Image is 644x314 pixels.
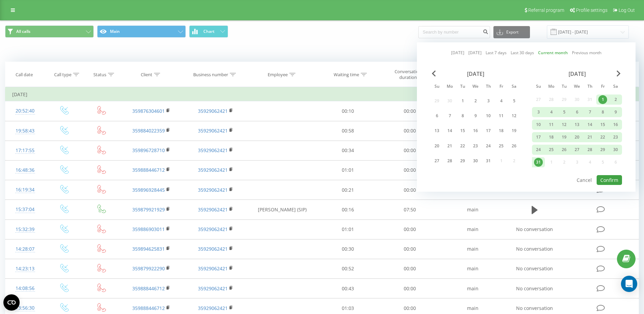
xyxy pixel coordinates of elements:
[198,265,228,272] a: 35929062421
[445,126,454,135] div: 14
[516,285,553,292] span: No conversation
[379,180,441,200] td: 00:00
[516,265,553,272] span: No conversation
[572,49,601,56] a: Previous month
[317,200,379,219] td: 00:16
[379,121,441,141] td: 00:00
[583,132,596,142] div: Thu Aug 21, 2025
[576,7,607,13] span: Profile settings
[456,140,469,152] div: Tue Jul 22, 2025
[445,82,455,92] abbr: Monday
[484,97,493,105] div: 3
[458,142,467,150] div: 22
[16,29,30,34] span: All calls
[317,279,379,298] td: 00:43
[430,125,443,137] div: Sun Jul 13, 2025
[132,226,165,232] a: 359886903011
[573,120,581,129] div: 13
[132,206,165,213] a: 359879921929
[621,276,637,292] div: Open Intercom Messenger
[432,156,441,165] div: 27
[469,95,482,107] div: Wed Jul 2, 2025
[546,82,556,92] abbr: Monday
[451,49,464,56] a: [DATE]
[443,155,456,167] div: Mon Jul 28, 2025
[458,126,467,135] div: 15
[611,145,620,154] div: 30
[198,127,228,134] a: 35929062421
[441,200,505,219] td: main
[617,70,621,77] span: Next Month
[132,127,165,134] a: 359884022359
[12,243,38,256] div: 14:28:07
[510,142,518,150] div: 26
[547,145,556,154] div: 25
[471,142,480,150] div: 23
[511,49,534,56] a: Last 30 days
[317,259,379,278] td: 00:52
[532,107,545,117] div: Sun Aug 3, 2025
[583,107,596,117] div: Thu Aug 7, 2025
[609,95,622,105] div: Sat Aug 2, 2025
[456,95,469,107] div: Tue Jul 1, 2025
[432,70,436,77] span: Previous Month
[596,132,609,142] div: Fri Aug 22, 2025
[484,111,493,120] div: 10
[458,97,467,105] div: 1
[493,26,530,38] button: Export
[441,259,505,278] td: main
[390,69,426,80] div: Conversation duration
[12,183,38,196] div: 16:19:34
[379,239,441,259] td: 00:00
[458,156,467,165] div: 29
[596,95,609,105] div: Fri Aug 1, 2025
[445,142,454,150] div: 21
[132,167,165,173] a: 359888446712
[12,144,38,157] div: 17:17:55
[471,126,480,135] div: 16
[619,7,635,13] span: Log Out
[534,158,543,167] div: 31
[432,126,441,135] div: 13
[418,26,490,38] input: Search by number
[598,82,608,92] abbr: Friday
[532,145,545,155] div: Sun Aug 24, 2025
[534,133,543,142] div: 17
[508,140,520,152] div: Sat Jul 26, 2025
[198,246,228,252] a: 35929062421
[132,265,165,272] a: 359879922290
[497,142,506,150] div: 25
[497,126,506,135] div: 18
[596,145,609,155] div: Fri Aug 29, 2025
[12,164,38,177] div: 16:48:36
[571,132,583,142] div: Wed Aug 20, 2025
[598,120,607,129] div: 15
[317,160,379,180] td: 01:01
[598,95,607,104] div: 1
[443,109,456,122] div: Mon Jul 7, 2025
[469,155,482,167] div: Wed Jul 30, 2025
[432,111,441,120] div: 6
[317,141,379,160] td: 00:34
[609,145,622,155] div: Sat Aug 30, 2025
[93,72,106,78] div: Status
[198,206,228,213] a: 35929062421
[559,82,569,92] abbr: Tuesday
[585,133,594,142] div: 21
[441,239,505,259] td: main
[141,72,152,78] div: Client
[132,108,165,114] a: 359876304601
[484,126,493,135] div: 17
[609,132,622,142] div: Sat Aug 23, 2025
[571,120,583,130] div: Wed Aug 13, 2025
[573,108,581,117] div: 6
[547,108,556,117] div: 4
[443,140,456,152] div: Mon Jul 21, 2025
[516,187,553,193] span: No conversation
[496,82,506,92] abbr: Friday
[585,145,594,154] div: 28
[432,82,442,92] abbr: Sunday
[547,133,556,142] div: 18
[609,107,622,117] div: Sat Aug 9, 2025
[558,145,571,155] div: Tue Aug 26, 2025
